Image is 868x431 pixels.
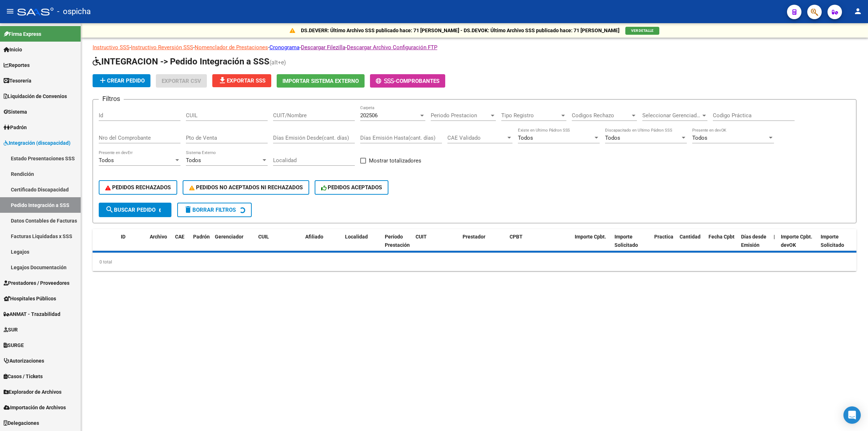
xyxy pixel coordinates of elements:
datatable-header-cell: Padrón [190,229,212,261]
span: CAE Validado [447,135,506,141]
mat-icon: menu [6,7,14,16]
datatable-header-cell: Cantidad [677,229,706,261]
span: CAE [175,234,184,240]
span: Hospitales Públicos [4,295,56,303]
span: CUIT [416,234,427,240]
span: Periodo Prestacion [431,112,489,119]
span: CUIL [258,234,269,240]
span: ID [121,234,125,240]
span: PEDIDOS NO ACEPTADOS NI RECHAZADOS [189,184,303,191]
datatable-header-cell: | [771,229,778,261]
span: Todos [692,135,707,141]
button: Exportar CSV [156,74,207,88]
button: Borrar Filtros [177,203,252,217]
datatable-header-cell: Importe Cpbt. [572,229,612,261]
datatable-header-cell: Días desde Emisión [738,229,771,261]
span: PEDIDOS RECHAZADOS [105,184,171,191]
span: Practica [654,234,673,240]
a: Cronograma [269,44,299,51]
mat-icon: add [98,76,107,85]
span: Seleccionar Gerenciador [642,112,701,119]
span: Comprobantes [396,78,439,84]
span: Tipo Registro [501,112,560,119]
span: Sistema [4,108,27,116]
span: Exportar SSS [218,77,265,84]
datatable-header-cell: Importe Solicitado devOK [818,229,858,261]
span: SUR [4,326,18,334]
span: ANMAT - Trazabilidad [4,310,60,318]
a: Descargar Archivo Configuración FTP [347,44,437,51]
span: SURGE [4,341,24,349]
span: - [376,78,396,84]
span: Importe Solicitado devOK [821,234,844,256]
datatable-header-cell: Gerenciador [212,229,255,261]
span: Localidad [345,234,368,240]
span: - ospicha [57,4,91,20]
span: Mostrar totalizadores [369,156,421,165]
span: CPBT [510,234,523,240]
mat-icon: search [105,205,114,214]
mat-icon: file_download [218,76,227,85]
datatable-header-cell: CAE [172,229,190,261]
span: PEDIDOS ACEPTADOS [321,184,382,191]
span: Prestador [463,234,485,240]
span: Fecha Cpbt [709,234,735,240]
a: Instructivo Reversión SSS [131,44,193,51]
datatable-header-cell: Fecha Cpbt [706,229,738,261]
button: Importar Sistema Externo [277,74,365,88]
p: - - - - - [93,43,856,51]
span: Período Prestación [385,234,410,248]
datatable-header-cell: CUIT [413,229,460,261]
span: Importar Sistema Externo [282,78,359,84]
button: PEDIDOS NO ACEPTADOS NI RECHAZADOS [183,180,309,195]
span: Codigos Rechazo [572,112,630,119]
button: Buscar Pedido [99,203,171,217]
span: Gerenciador [215,234,243,240]
datatable-header-cell: CUIL [255,229,302,261]
span: Borrar Filtros [184,207,236,213]
span: Tesorería [4,77,31,85]
button: -Comprobantes [370,74,445,88]
span: Padrón [193,234,210,240]
datatable-header-cell: Localidad [342,229,382,261]
datatable-header-cell: Período Prestación [382,229,413,261]
datatable-header-cell: Archivo [147,229,172,261]
datatable-header-cell: Prestador [460,229,507,261]
span: Inicio [4,46,22,54]
span: Todos [99,157,114,164]
datatable-header-cell: Afiliado [302,229,342,261]
span: Liquidación de Convenios [4,92,67,100]
span: Importe Cpbt. devOK [781,234,812,248]
span: Casos / Tickets [4,372,43,380]
datatable-header-cell: CPBT [507,229,572,261]
button: PEDIDOS RECHAZADOS [99,180,177,195]
span: Todos [518,135,533,141]
datatable-header-cell: ID [118,229,147,261]
button: VER DETALLE [625,27,659,35]
h3: Filtros [99,94,124,104]
mat-icon: delete [184,205,192,214]
span: | [774,234,775,240]
span: Crear Pedido [98,77,145,84]
span: Firma Express [4,30,41,38]
datatable-header-cell: Importe Solicitado [612,229,651,261]
span: Prestadores / Proveedores [4,279,69,287]
button: PEDIDOS ACEPTADOS [315,180,389,195]
span: 202506 [360,112,378,119]
a: Nomenclador de Prestaciones [195,44,268,51]
span: Afiliado [305,234,323,240]
span: Todos [186,157,201,164]
span: Archivo [150,234,167,240]
span: Delegaciones [4,419,39,427]
span: Días desde Emisión [741,234,766,248]
span: Cantidad [680,234,701,240]
div: Open Intercom Messenger [843,406,861,424]
span: INTEGRACION -> Pedido Integración a SSS [93,56,269,67]
span: Padrón [4,123,27,131]
span: (alt+e) [269,59,286,66]
div: 0 total [93,253,856,271]
mat-icon: person [854,7,862,16]
span: Reportes [4,61,30,69]
span: Importe Cpbt. [575,234,606,240]
span: VER DETALLE [631,29,654,33]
